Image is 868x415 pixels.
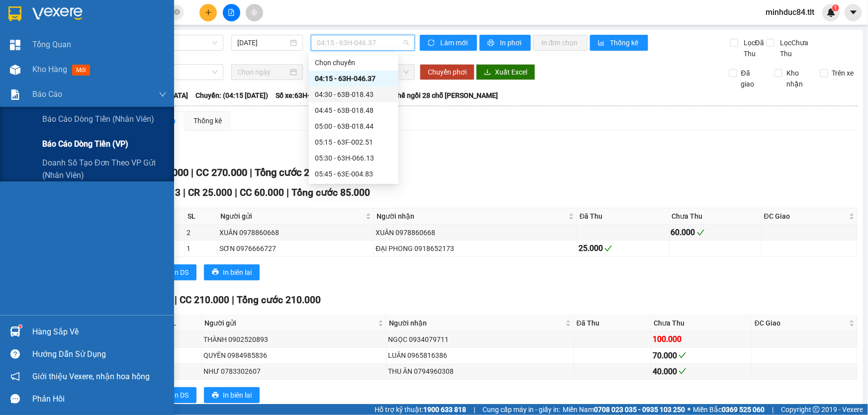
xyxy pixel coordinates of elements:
span: | [175,294,177,306]
img: solution-icon [10,89,20,100]
span: caret-down [849,8,858,17]
span: copyright [813,406,820,413]
th: Chưa Thu [670,208,762,225]
span: ĐC Giao [755,318,847,329]
span: download [484,69,491,77]
button: Chuyển phơi [420,64,475,80]
strong: 0708 023 035 - 0935 103 250 [594,406,685,414]
span: printer [212,392,219,400]
div: SƠN 0976666727 [219,243,372,254]
div: Phản hồi [32,392,167,407]
button: plus [199,4,217,21]
div: THU ÂN 0794960308 [388,366,572,377]
button: aim [246,4,263,21]
button: printerIn DS [154,387,196,403]
div: 05:00 - 63B-018.44 [315,121,392,132]
button: bar-chartThống kê [590,35,648,51]
span: Kho hàng [32,65,67,74]
span: CC 210.000 [180,294,229,306]
text: SGTLT1410250205 [57,47,192,65]
div: QUYÊN 0984985836 [203,350,385,361]
span: Tổng cước 85.000 [291,187,370,198]
span: Tổng cước 295.000 [255,166,340,178]
span: check [678,367,686,375]
span: Báo cáo dòng tiền (Nhân Viên) [42,113,154,125]
div: 05:15 - 63F-002.51 [315,137,392,148]
div: 05:45 - 63E-004.83 [315,168,392,179]
span: Hỗ trợ kỹ thuật: [375,404,466,415]
span: SL 3 [162,187,181,198]
span: down [159,90,167,98]
div: Hàng sắp về [32,325,167,339]
span: Đã giao [737,68,767,89]
img: warehouse-icon [10,327,20,337]
th: Chưa Thu [651,315,752,332]
span: printer [212,268,219,276]
div: 04:45 - 63B-018.48 [315,105,392,116]
th: SL [185,208,218,225]
button: printerIn biên lai [204,264,260,280]
div: Chọn chuyến [309,55,398,71]
div: XUÂN 0978860668 [219,227,372,238]
sup: 1 [832,4,839,11]
span: Báo cáo dòng tiền (VP) [42,138,128,150]
div: 2 [187,227,216,238]
span: mới [72,65,90,76]
img: icon-new-feature [827,8,836,17]
img: logo-vxr [8,6,21,21]
span: Miền Bắc [693,404,765,415]
div: 25.000 [579,242,667,254]
div: ĐẠI PHONG 0918652173 [376,243,575,254]
span: | [250,166,252,178]
span: CR 25.000 [188,187,232,198]
input: Chọn ngày [237,67,288,78]
span: question-circle [10,349,20,359]
span: file-add [228,9,235,16]
span: Người gửi [204,318,376,329]
span: Kho nhận [782,68,812,89]
span: Lọc Chưa Thu [776,37,821,59]
th: Đã Thu [577,208,669,225]
span: In biên lai [223,267,252,278]
span: Làm mới [440,37,469,48]
span: In phơi [500,37,523,48]
span: Cung cấp máy in - giấy in: [482,404,560,415]
span: Người gửi [220,211,364,222]
button: In đơn chọn [533,35,587,51]
span: plus [205,9,212,16]
div: 1 [167,350,200,361]
span: | [232,294,234,306]
span: check [678,351,686,359]
input: 14/10/2025 [237,37,288,48]
span: In DS [173,267,189,278]
div: Hướng dẫn sử dụng [32,347,167,362]
span: Số xe: 63H-046.37 [276,90,332,101]
span: | [287,187,289,198]
span: sync [428,39,436,47]
div: 05:30 - 63H-066.13 [315,153,392,164]
span: | [191,166,193,178]
div: THÀNH 0902520893 [203,334,385,345]
button: syncLàm mới [420,35,477,51]
div: 1 [187,243,216,254]
div: 60.000 [671,226,760,239]
span: | [474,404,475,415]
span: Xuất Excel [495,67,527,78]
span: minhduc84.tlt [758,6,822,18]
div: 04:30 - 63B-018.43 [315,89,392,100]
span: Chuyến: (04:15 [DATE]) [195,90,268,101]
span: 1 [834,4,837,11]
div: 4 [167,334,200,345]
span: | [772,404,773,415]
span: Doanh số tạo đơn theo VP gửi (nhân viên) [42,157,167,181]
div: Thống kê [193,115,222,126]
button: downloadXuất Excel [476,64,535,80]
button: printerIn phơi [480,35,531,51]
div: NGỌC 0934079711 [388,334,572,345]
span: bar-chart [598,39,606,47]
button: printerIn DS [154,264,196,280]
div: 100.000 [653,333,750,345]
span: ĐC Giao [764,211,847,222]
span: Giới thiệu Vexere, nhận hoa hồng [32,370,150,383]
span: Báo cáo [32,88,62,100]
